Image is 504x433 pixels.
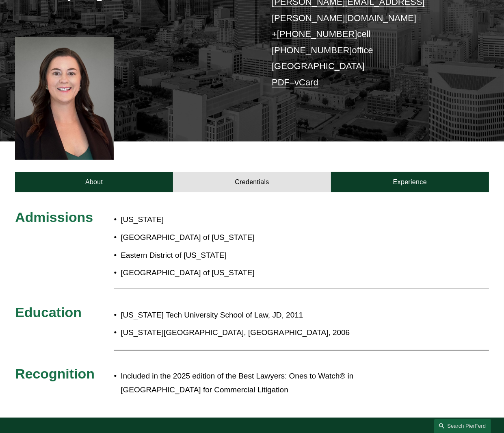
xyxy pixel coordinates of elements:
span: Recognition [15,366,95,381]
p: Eastern District of [US_STATE] [121,248,291,262]
a: Credentials [173,172,331,192]
a: + [272,29,277,39]
a: PDF [272,77,290,87]
p: [GEOGRAPHIC_DATA] of [US_STATE] [121,266,291,280]
span: Admissions [15,209,93,225]
a: Search this site [434,419,491,433]
a: vCard [294,77,318,87]
p: [GEOGRAPHIC_DATA] of [US_STATE] [121,231,291,244]
a: [PHONE_NUMBER] [272,45,352,55]
a: About [15,172,173,192]
span: Education [15,305,82,320]
a: [PHONE_NUMBER] [277,29,357,39]
p: Included in the 2025 edition of the Best Lawyers: Ones to Watch® in [GEOGRAPHIC_DATA] for Commerc... [121,369,430,397]
p: [US_STATE] [121,213,291,226]
p: [US_STATE][GEOGRAPHIC_DATA], [GEOGRAPHIC_DATA], 2006 [121,326,430,339]
a: Experience [331,172,489,192]
p: [US_STATE] Tech University School of Law, JD, 2011 [121,308,430,322]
